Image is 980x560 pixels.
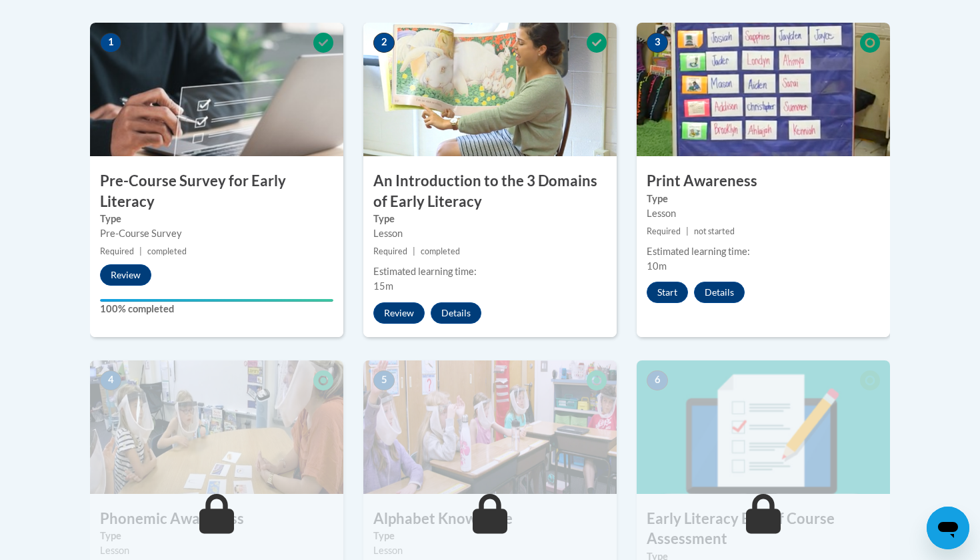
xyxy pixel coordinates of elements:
span: 2 [373,33,395,53]
label: Type [100,529,333,543]
h3: Phonemic Awareness [90,509,343,529]
div: Lesson [647,206,880,221]
h3: Alphabet Knowledge [363,509,617,529]
div: Your progress [100,299,333,302]
span: Required [373,246,407,256]
span: 5 [373,370,395,390]
img: Course Image [90,23,343,156]
img: Course Image [363,360,617,494]
img: Course Image [90,360,343,494]
div: Pre-Course Survey [100,226,333,241]
span: Required [647,226,681,236]
div: Estimated learning time: [647,244,880,259]
button: Review [373,302,425,324]
button: Details [431,302,481,324]
button: Details [694,282,745,303]
label: Type [647,192,880,206]
img: Course Image [363,23,617,156]
h3: Early Literacy End of Course Assessment [637,509,890,550]
div: Estimated learning time: [373,264,607,279]
span: 6 [647,370,668,390]
span: 1 [100,33,121,53]
label: Type [373,212,607,226]
span: Required [100,246,134,256]
span: not started [694,226,735,236]
span: 4 [100,370,121,390]
div: Lesson [100,543,333,558]
span: | [413,246,415,256]
div: Lesson [373,226,607,241]
img: Course Image [637,360,890,494]
h3: An Introduction to the 3 Domains of Early Literacy [363,171,617,212]
span: 3 [647,33,668,53]
h3: Print Awareness [637,171,890,192]
h3: Pre-Course Survey for Early Literacy [90,171,343,212]
img: Course Image [637,23,890,156]
label: Type [373,529,607,543]
div: Lesson [373,543,607,558]
span: | [139,246,142,256]
span: | [686,226,689,236]
button: Start [647,282,688,303]
span: completed [147,246,187,256]
iframe: Button to launch messaging window [927,507,969,549]
span: 15m [373,280,393,292]
label: Type [100,212,333,226]
span: completed [421,246,460,256]
button: Review [100,264,151,286]
span: 10m [647,260,667,272]
label: 100% completed [100,302,333,316]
